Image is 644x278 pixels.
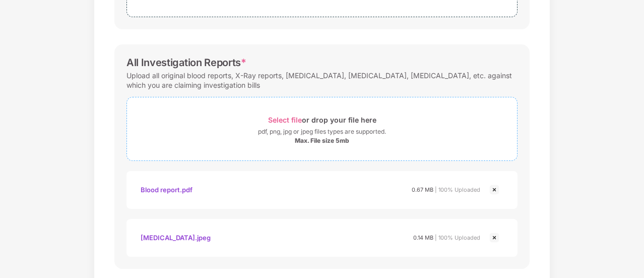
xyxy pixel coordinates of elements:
img: svg+xml;base64,PHN2ZyBpZD0iQ3Jvc3MtMjR4MjQiIHhtbG5zPSJodHRwOi8vd3d3LnczLm9yZy8yMDAwL3N2ZyIgd2lkdG... [488,184,500,196]
img: svg+xml;base64,PHN2ZyBpZD0iQ3Jvc3MtMjR4MjQiIHhtbG5zPSJodHRwOi8vd3d3LnczLm9yZy8yMDAwL3N2ZyIgd2lkdG... [488,232,500,244]
div: Blood report.pdf [141,181,192,198]
span: Select file [268,116,302,124]
div: Max. File size 5mb [295,137,349,145]
div: Upload all original blood reports, X-Ray reports, [MEDICAL_DATA], [MEDICAL_DATA], [MEDICAL_DATA],... [126,69,518,92]
div: [MEDICAL_DATA].jpeg [141,229,211,246]
span: 0.67 MB [412,186,433,193]
span: 0.14 MB [413,234,433,241]
div: pdf, png, jpg or jpeg files types are supported. [258,127,386,137]
span: Select fileor drop your file herepdf, png, jpg or jpeg files types are supported.Max. File size 5mb [127,105,517,153]
div: or drop your file here [268,113,376,127]
span: | 100% Uploaded [435,234,480,241]
div: All Investigation Reports [126,57,246,69]
span: | 100% Uploaded [435,186,480,193]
